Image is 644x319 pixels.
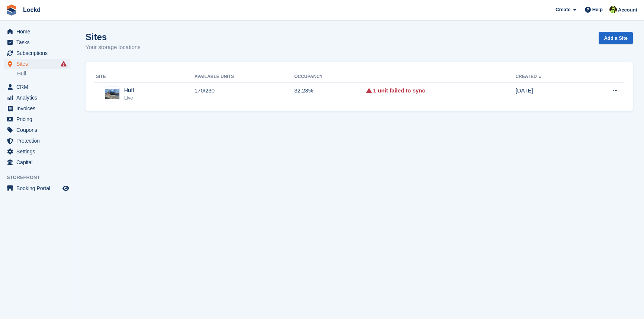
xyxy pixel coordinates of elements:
td: 32.23% [294,82,366,105]
span: Subscriptions [16,48,61,58]
span: Create [556,6,570,13]
a: Lockd [20,4,44,16]
i: Smart entry sync failures have occurred [61,61,67,67]
div: Hull [124,87,134,94]
span: Help [592,6,603,13]
span: Account [618,6,637,14]
div: Live [124,94,134,102]
img: stora-icon-8386f47178a22dfd0bd8f6a31ec36ba5ce8667c1dd55bd0f319d3a0aa187defe.svg [6,4,17,16]
a: menu [4,37,70,48]
span: Invoices [16,103,61,114]
span: Pricing [16,114,61,124]
a: Add a Site [599,32,633,44]
a: menu [4,183,70,193]
span: Protection [16,136,61,146]
p: Your storage locations [86,43,141,52]
span: Coupons [16,125,61,135]
span: Settings [16,146,61,157]
img: Jamie Budding [609,6,617,13]
span: Booking Portal [16,183,61,193]
span: Home [16,26,61,37]
img: Image of Hull site [105,89,119,100]
h1: Sites [86,32,141,42]
a: Created [515,74,542,79]
th: Occupancy [294,71,366,83]
a: menu [4,48,70,58]
span: Tasks [16,37,61,48]
a: menu [4,82,70,92]
a: menu [4,146,70,157]
a: 1 unit failed to sync [373,87,425,95]
a: Preview store [61,184,70,193]
a: menu [4,157,70,167]
span: Capital [16,157,61,167]
a: Hull [17,70,70,77]
a: menu [4,114,70,124]
a: menu [4,125,70,135]
th: Site [94,71,194,83]
td: [DATE] [515,82,584,105]
a: menu [4,92,70,103]
a: menu [4,136,70,146]
a: menu [4,103,70,114]
a: menu [4,26,70,37]
th: Available Units [194,71,294,83]
span: Sites [16,59,61,69]
span: Analytics [16,92,61,103]
span: CRM [16,82,61,92]
a: menu [4,59,70,69]
span: Storefront [7,174,74,181]
td: 170/230 [194,82,294,105]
